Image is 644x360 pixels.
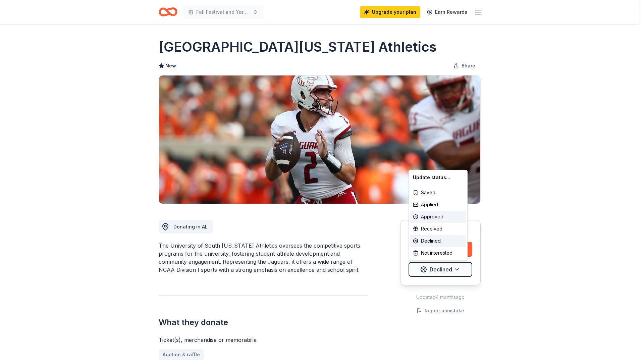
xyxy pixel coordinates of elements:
span: Fall Festival and Yard Sale and Early Learning Year [DATE]-[DATE] [196,8,250,16]
div: Declined [410,235,466,247]
div: Applied [410,199,466,211]
div: Saved [410,187,466,199]
div: Approved [410,211,466,223]
div: Update status... [410,171,466,184]
div: Received [410,223,466,235]
div: Not interested [410,247,466,259]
